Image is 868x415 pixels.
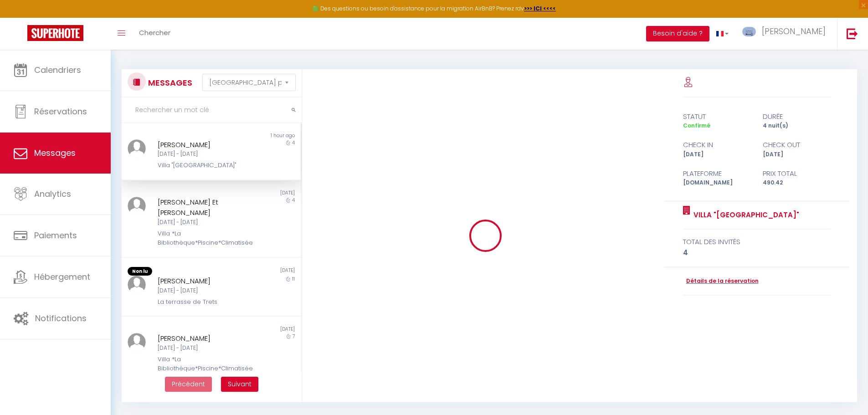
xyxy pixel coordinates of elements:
[221,377,258,392] button: Next
[158,218,250,227] div: [DATE] - [DATE]
[35,313,87,324] span: Notifications
[292,276,295,282] span: 11
[757,139,837,150] div: check out
[757,122,837,130] div: 4 nuit(s)
[128,267,152,276] span: Non lu
[683,122,710,129] span: Confirmé
[762,26,826,37] span: [PERSON_NAME]
[27,25,83,41] img: Super Booking
[146,72,192,93] h3: MESSAGES
[34,147,76,159] span: Messages
[172,379,205,389] span: Précédent
[128,197,146,215] img: ...
[757,150,837,159] div: [DATE]
[158,287,250,295] div: [DATE] - [DATE]
[158,161,250,170] div: Villa "[GEOGRAPHIC_DATA]"
[139,28,170,37] span: Chercher
[683,236,831,247] div: total des invités
[683,277,759,286] a: Détails de la réservation
[34,271,90,282] span: Hébergement
[158,333,250,344] div: [PERSON_NAME]
[211,326,300,333] div: [DATE]
[677,139,757,150] div: check in
[847,28,858,39] img: logout
[292,197,295,204] span: 4
[690,210,799,220] a: Villa "[GEOGRAPHIC_DATA]"
[757,179,837,187] div: 490.42
[742,27,756,36] img: ...
[228,379,252,389] span: Suivant
[757,168,837,179] div: Prix total
[34,106,87,117] span: Réservations
[128,139,146,158] img: ...
[158,276,250,287] div: [PERSON_NAME]
[683,247,831,258] div: 4
[158,229,250,248] div: Villa *La Bibliothèque*Piscine*Climatisée
[677,168,757,179] div: Plateforme
[158,139,250,150] div: [PERSON_NAME]
[292,139,295,146] span: 4
[34,64,81,76] span: Calendriers
[128,276,146,294] img: ...
[735,18,837,50] a: ... [PERSON_NAME]
[34,188,71,200] span: Analytics
[293,333,295,340] span: 7
[158,355,250,374] div: Villa *La Bibliothèque*Piscine*Climatisée
[757,111,837,122] div: durée
[211,132,300,139] div: 1 hour ago
[677,150,757,159] div: [DATE]
[211,190,300,197] div: [DATE]
[122,97,302,123] input: Rechercher un mot clé
[677,111,757,122] div: statut
[128,333,146,351] img: ...
[34,230,77,241] span: Paiements
[646,26,709,41] button: Besoin d'aide ?
[524,5,556,12] a: >>> ICI <<<<
[211,267,300,276] div: [DATE]
[158,150,250,159] div: [DATE] - [DATE]
[677,179,757,187] div: [DOMAIN_NAME]
[165,377,212,392] button: Previous
[158,344,250,353] div: [DATE] - [DATE]
[158,297,250,307] div: La terrasse de Trets
[158,197,250,218] div: [PERSON_NAME] Et [PERSON_NAME]
[132,18,177,50] a: Chercher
